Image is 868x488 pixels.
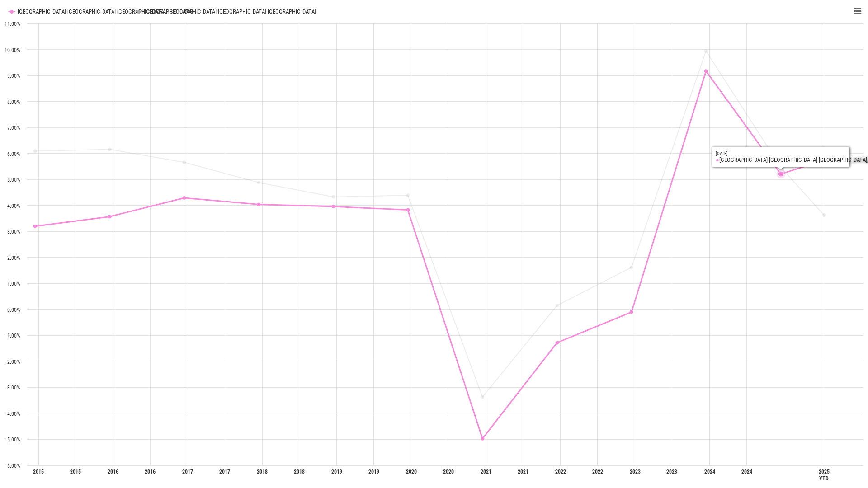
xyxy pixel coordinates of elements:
[741,469,752,475] text: 2024
[822,159,826,162] path: Monday, 14 Jul, 20:00, 5.74. Philadelphia-Camden-Wilmington, PA-NJ-DE-MD.
[481,437,485,441] path: Monday, 14 Dec, 19:00, -4.97. Philadelphia-Camden-Wilmington, PA-NJ-DE-MD.
[630,266,633,269] path: Wednesday, 14 Dec, 19:00, 1.62. USA.
[7,203,20,209] text: 4.00%
[108,147,112,151] path: Monday, 14 Dec, 19:00, 6.16. USA.
[406,469,417,475] text: 2020
[822,213,826,217] path: Monday, 14 Jul, 20:00, 3.63. USA.
[70,469,81,475] text: 2015
[704,469,715,475] text: 2024
[555,469,566,475] text: 2022
[630,469,641,475] text: 2023
[257,202,261,206] path: Thursday, 14 Dec, 19:00, 4.04. Philadelphia-Camden-Wilmington, PA-NJ-DE-MD.
[6,436,20,443] text: -5.00%
[7,125,20,131] text: 7.00%
[257,469,268,475] text: 2018
[108,215,112,218] path: Monday, 14 Dec, 19:00, 3.57. Philadelphia-Camden-Wilmington, PA-NJ-DE-MD.
[9,8,126,15] button: Show Philadelphia-Camden-Wilmington, PA-NJ-DE-MD
[6,463,20,469] text: -6.00%
[819,469,830,482] text: 2025 YTD
[630,310,633,314] path: Wednesday, 14 Dec, 19:00, -0.1. Philadelphia-Camden-Wilmington, PA-NJ-DE-MD.
[145,469,156,475] text: 2016
[332,195,335,199] path: Friday, 14 Dec, 19:00, 4.33. USA.
[481,395,485,399] path: Monday, 14 Dec, 19:00, -3.37. USA.
[6,359,20,365] text: -2.00%
[518,469,528,475] text: 2021
[7,307,20,313] text: 0.00%
[7,73,20,79] text: 9.00%
[7,177,20,183] text: 5.00%
[406,208,410,211] path: Saturday, 14 Dec, 19:00, 3.83. Philadelphia-Camden-Wilmington, PA-NJ-DE-MD.
[33,225,37,228] path: Sunday, 14 Dec, 19:00, 3.2. Philadelphia-Camden-Wilmington, PA-NJ-DE-MD.
[704,69,708,73] path: Thursday, 14 Dec, 19:00, 9.17. Philadelphia-Camden-Wilmington, PA-NJ-DE-MD.
[704,49,708,53] path: Thursday, 14 Dec, 19:00, 9.94. USA.
[183,196,186,200] path: Wednesday, 14 Dec, 19:00, 4.29. Philadelphia-Camden-Wilmington, PA-NJ-DE-MD.
[6,333,20,339] text: -1.00%
[443,469,454,475] text: 2020
[592,469,603,475] text: 2022
[5,21,20,27] text: 11.00%
[481,469,491,475] text: 2021
[145,8,193,15] text: [GEOGRAPHIC_DATA]
[368,469,379,475] text: 2019
[7,99,20,105] text: 8.00%
[332,205,335,208] path: Friday, 14 Dec, 19:00, 3.96. Philadelphia-Camden-Wilmington, PA-NJ-DE-MD.
[778,171,784,177] path: Saturday, 14 Dec, 19:00, 5.21. Philadelphia-Camden-Wilmington, PA-NJ-DE-MD.
[406,193,410,197] path: Saturday, 14 Dec, 19:00, 4.39. USA.
[331,469,342,475] text: 2019
[294,469,305,475] text: 2018
[6,385,20,391] text: -3.00%
[5,47,20,53] text: 10.00%
[556,341,559,344] path: Tuesday, 14 Dec, 19:00, -1.28. Philadelphia-Camden-Wilmington, PA-NJ-DE-MD.
[33,149,37,153] path: Sunday, 14 Dec, 19:00, 6.09. USA.
[556,304,559,307] path: Tuesday, 14 Dec, 19:00, 0.15. USA.
[257,181,261,184] path: Thursday, 14 Dec, 19:00, 4.88. USA.
[108,469,118,475] text: 2016
[183,160,186,164] path: Wednesday, 14 Dec, 19:00, 5.66. USA.
[7,229,20,235] text: 3.00%
[136,8,155,15] button: Show USA
[7,281,20,287] text: 1.00%
[33,469,44,475] text: 2015
[7,151,20,157] text: 6.00%
[182,469,193,475] text: 2017
[219,469,230,475] text: 2017
[7,255,20,261] text: 2.00%
[666,469,677,475] text: 2023
[779,165,783,169] path: Saturday, 14 Dec, 19:00, 5.47. USA.
[6,411,20,417] text: -4.00%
